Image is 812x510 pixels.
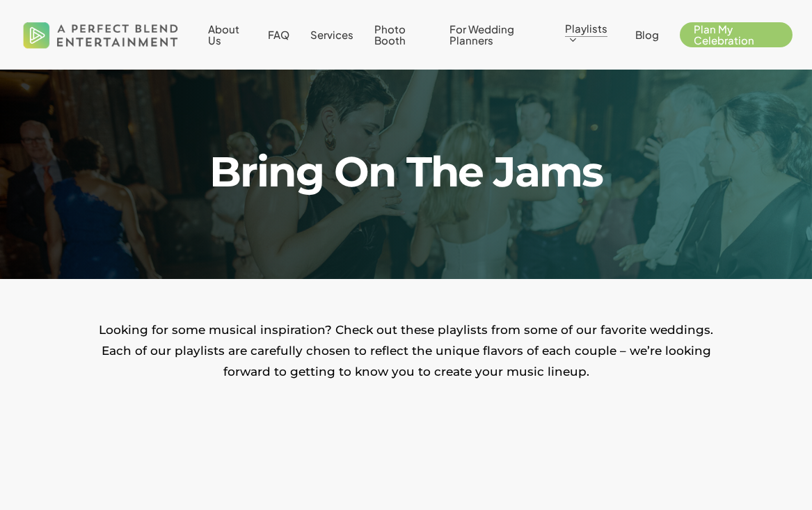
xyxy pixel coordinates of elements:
a: Plan My Celebration [680,24,793,46]
a: For Wedding Planners [449,24,544,46]
a: Photo Booth [374,24,429,46]
span: Photo Booth [374,22,406,47]
a: Blog [635,29,659,40]
span: Plan My Celebration [694,22,754,47]
span: For Wedding Planners [449,22,514,47]
p: Looking for some musical inspiration? Check out these playlists from some of our favorite wedding... [93,319,719,382]
span: FAQ [268,28,289,41]
span: About Us [208,22,239,47]
span: Services [310,28,353,41]
a: About Us [208,24,246,46]
a: FAQ [268,29,289,40]
span: Playlists [565,22,607,35]
img: A Perfect Blend Entertainment [19,10,182,60]
a: Playlists [565,23,614,47]
a: Services [310,29,353,40]
span: Blog [635,28,659,41]
h1: Bring On The Jams [169,151,643,193]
